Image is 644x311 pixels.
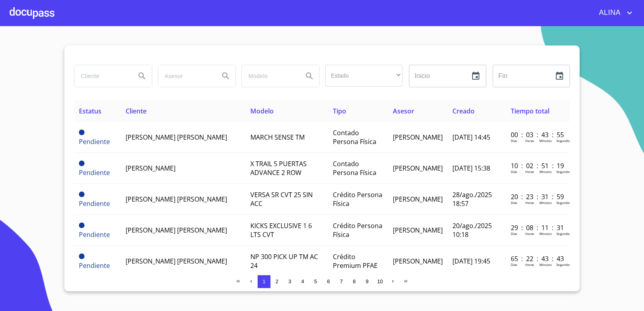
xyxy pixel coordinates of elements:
p: Minutos [539,231,552,236]
span: NP 300 PICK UP TM AC 24 [250,252,318,270]
span: 4 [301,278,304,284]
span: Crédito Premium PFAE [333,252,378,270]
button: Search [300,66,319,86]
span: 5 [314,278,317,284]
span: Contado Persona Física [333,159,376,177]
p: Horas [525,169,534,174]
span: VERSA SR CVT 25 SIN ACC [250,190,313,208]
button: 5 [309,275,322,288]
button: 9 [361,275,374,288]
span: Pendiente [79,253,85,259]
span: [PERSON_NAME] [393,164,443,173]
span: [PERSON_NAME] [PERSON_NAME] [126,133,227,142]
span: Pendiente [79,168,110,177]
span: Tipo [333,107,346,115]
p: Minutos [539,138,552,143]
span: [PERSON_NAME] [PERSON_NAME] [126,195,227,204]
span: 28/ago./2025 18:57 [452,190,492,208]
span: 8 [353,278,355,284]
p: Dias [511,231,517,236]
p: Segundos [556,200,571,205]
span: 2 [275,278,278,284]
span: 7 [340,278,343,284]
p: 29 : 08 : 11 : 31 [511,223,565,232]
span: [PERSON_NAME] [393,195,443,204]
input: search [74,65,129,87]
span: Creado [452,107,475,115]
span: 9 [365,278,368,284]
button: 8 [348,275,361,288]
span: Estatus [79,107,101,115]
input: search [158,65,213,87]
span: Cliente [126,107,147,115]
span: Crédito Persona Física [333,221,382,239]
button: 4 [296,275,309,288]
p: Dias [511,169,517,174]
p: Minutos [539,200,552,205]
span: Pendiente [79,137,110,146]
p: 20 : 23 : 31 : 59 [511,192,565,201]
span: Contado Persona Física [333,128,376,146]
div: ​ [325,65,402,87]
span: Pendiente [79,199,110,208]
p: Minutos [539,262,552,267]
p: Dias [511,200,517,205]
button: 3 [283,275,296,288]
span: MARCH SENSE TM [250,133,305,142]
button: 1 [258,275,270,288]
p: Horas [525,200,534,205]
span: [DATE] 15:38 [452,164,490,173]
span: [DATE] 19:45 [452,257,490,266]
p: Horas [525,231,534,236]
button: Search [216,66,235,86]
span: [DATE] 14:45 [452,133,490,142]
p: Segundos [556,262,571,267]
span: Pendiente [79,230,110,239]
span: Modelo [250,107,274,115]
span: [PERSON_NAME] [PERSON_NAME] [126,257,227,266]
p: 10 : 02 : 51 : 19 [511,161,565,170]
button: 10 [374,275,386,288]
span: 10 [377,278,383,284]
span: Pendiente [79,261,110,270]
p: Dias [511,262,517,267]
span: KICKS EXCLUSIVE 1 6 LTS CVT [250,221,312,239]
button: account of current user [593,6,634,19]
span: X TRAIL 5 PUERTAS ADVANCE 2 ROW [250,159,307,177]
span: [PERSON_NAME] [393,133,443,142]
button: 6 [322,275,335,288]
p: Dias [511,138,517,143]
button: 2 [270,275,283,288]
span: Crédito Persona Física [333,190,382,208]
p: 65 : 22 : 43 : 43 [511,254,565,263]
span: Pendiente [79,192,85,197]
span: 1 [262,278,265,284]
span: 20/ago./2025 10:18 [452,221,492,239]
span: Pendiente [79,222,85,228]
span: Tiempo total [511,107,549,115]
p: Horas [525,262,534,267]
span: [PERSON_NAME] [126,164,175,173]
span: ALINA [593,6,625,19]
span: [PERSON_NAME] [393,226,443,235]
span: Pendiente [79,161,85,166]
span: 3 [288,278,291,284]
span: Pendiente [79,130,85,135]
input: search [242,65,297,87]
p: Segundos [556,231,571,236]
p: Segundos [556,138,571,143]
p: Segundos [556,169,571,174]
button: Search [132,66,152,86]
span: [PERSON_NAME] [393,257,443,266]
p: 00 : 03 : 43 : 55 [511,130,565,139]
button: 7 [335,275,348,288]
span: [PERSON_NAME] [PERSON_NAME] [126,226,227,235]
span: 6 [327,278,330,284]
span: Asesor [393,107,414,115]
p: Minutos [539,169,552,174]
p: Horas [525,138,534,143]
